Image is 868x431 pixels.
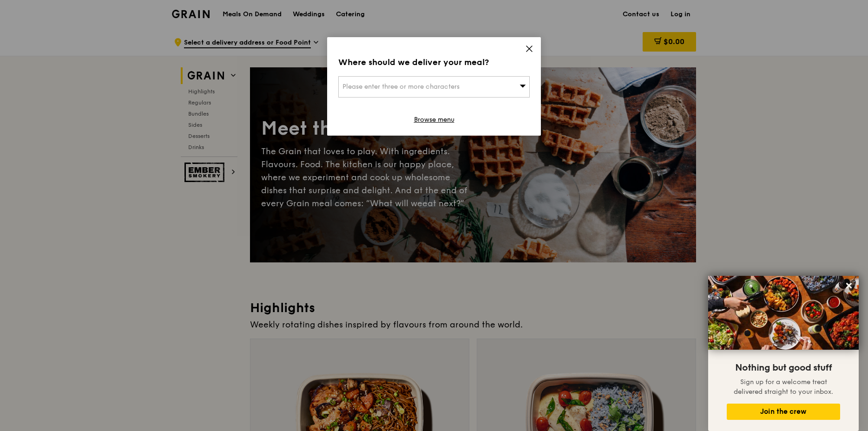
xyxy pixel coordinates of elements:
span: Please enter three or more characters [342,83,460,91]
button: Close [842,278,856,293]
span: Sign up for a welcome treat delivered straight to your inbox. [734,378,833,396]
div: Where should we deliver your meal? [338,56,530,69]
button: Join the crew [727,404,840,420]
span: Nothing but good stuff [735,362,832,373]
img: DSC07876-Edit02-Large.jpeg [708,276,859,350]
a: Browse menu [414,115,454,124]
